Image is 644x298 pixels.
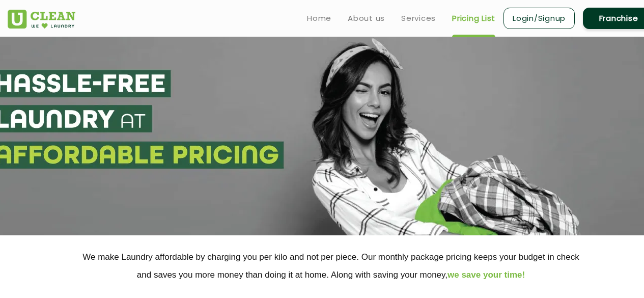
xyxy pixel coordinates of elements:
a: Services [401,12,436,24]
a: About us [348,12,385,24]
a: Login/Signup [503,8,575,29]
a: Home [307,12,331,24]
a: Pricing List [452,12,495,24]
span: we save your time! [447,270,525,280]
img: UClean Laundry and Dry Cleaning [8,10,75,29]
